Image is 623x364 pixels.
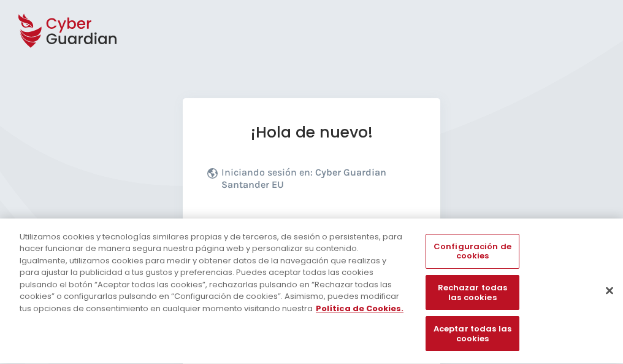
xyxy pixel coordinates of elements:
a: Más información sobre su privacidad, se abre en una nueva pestaña [316,303,403,314]
button: Cerrar [596,277,623,304]
p: Iniciando sesión en: [221,166,413,197]
button: Aceptar todas las cookies [426,317,519,352]
h1: ¡Hola de nuevo! [207,123,416,142]
b: Cyber Guardian Santander EU [221,166,386,190]
div: Utilizamos cookies y tecnologías similares propias y de terceros, de sesión o persistentes, para ... [20,231,407,315]
button: Configuración de cookies [426,234,519,269]
button: Rechazar todas las cookies [426,276,519,311]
